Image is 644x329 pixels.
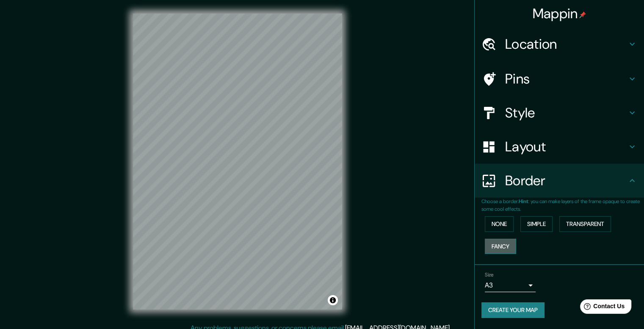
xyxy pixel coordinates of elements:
[505,36,627,53] h4: Location
[579,11,586,18] img: pin-icon.png
[328,295,338,305] button: Toggle attribution
[475,62,644,96] div: Pins
[505,138,627,155] h4: Layout
[533,5,586,22] h4: Mappin
[475,27,644,61] div: Location
[485,279,536,292] div: A3
[485,216,514,232] button: None
[520,216,553,232] button: Simple
[505,104,627,121] h4: Style
[505,70,627,87] h4: Pins
[475,164,644,198] div: Border
[133,14,342,309] canvas: Map
[475,130,644,164] div: Layout
[475,96,644,130] div: Style
[485,271,494,279] label: Size
[569,296,635,320] iframe: Help widget launcher
[481,302,544,318] button: Create your map
[505,172,627,189] h4: Border
[559,216,611,232] button: Transparent
[485,239,516,254] button: Fancy
[481,198,644,213] p: Choose a border. : you can make layers of the frame opaque to create some cool effects.
[519,198,528,205] b: Hint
